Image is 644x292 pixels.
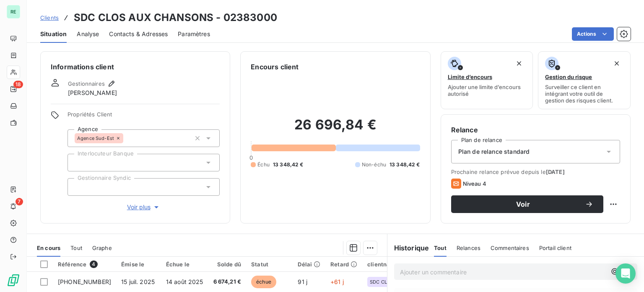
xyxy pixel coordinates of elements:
[40,30,67,38] span: Situation
[40,13,59,22] a: Clients
[109,30,168,38] span: Contacts & Adresses
[213,278,241,286] span: 6 674,21 €
[213,261,241,268] div: Solde dû
[121,261,156,268] div: Émise le
[367,261,409,268] div: clientname
[16,198,23,205] span: 7
[538,51,631,109] button: Gestion du risqueSurveiller ce client en intégrant votre outil de gestion des risques client.
[251,62,299,72] h6: Encours client
[58,278,111,285] span: [PHONE_NUMBER]
[448,74,492,80] span: Limite d’encours
[545,84,623,104] span: Surveiller ce client en intégrant votre outil de gestion des risques client.
[77,136,114,141] span: Agence Sud-Est
[7,274,20,287] img: Logo LeanPay
[491,245,529,251] span: Commentaires
[390,161,420,168] span: 13 348,42 €
[77,30,99,38] span: Analyse
[330,261,357,268] div: Retard
[251,116,420,142] h2: 26 696,84 €
[539,245,571,251] span: Portail client
[545,74,592,80] span: Gestion du risque
[572,27,614,41] button: Actions
[448,84,526,97] span: Ajouter une limite d’encours autorisé
[123,134,130,142] input: Ajouter une valeur
[251,276,276,288] span: échue
[249,154,253,161] span: 0
[13,81,23,88] span: 18
[178,30,210,38] span: Paramètres
[68,203,220,212] button: Voir plus
[362,161,386,168] span: Non-échu
[257,161,270,168] span: Échu
[387,243,429,253] h6: Historique
[451,195,603,213] button: Voir
[51,62,220,72] h6: Informations client
[298,261,320,268] div: Délai
[92,245,112,251] span: Graphe
[457,245,480,251] span: Relances
[74,10,277,25] h3: SDC CLOS AUX CHANSONS - 02383000
[68,111,220,123] span: Propriétés Client
[166,278,203,285] span: 14 août 2025
[166,261,203,268] div: Échue le
[458,147,530,156] span: Plan de relance standard
[546,168,565,175] span: [DATE]
[127,203,161,211] span: Voir plus
[68,80,105,87] span: Gestionnaires
[40,14,59,21] span: Clients
[298,278,307,285] span: 91 j
[58,260,111,268] div: Référence
[7,5,20,18] div: RE
[37,245,60,251] span: En cours
[251,261,288,268] div: Statut
[68,89,117,97] span: [PERSON_NAME]
[121,278,155,285] span: 15 juil. 2025
[70,245,82,251] span: Tout
[441,51,533,109] button: Limite d’encoursAjouter une limite d’encours autorisé
[463,180,486,187] span: Niveau 4
[75,159,81,166] input: Ajouter une valeur
[451,125,620,135] h6: Relance
[461,201,585,208] span: Voir
[434,245,447,251] span: Tout
[75,183,81,191] input: Ajouter une valeur
[330,278,344,285] span: +61 j
[90,260,97,268] span: 4
[451,168,620,175] span: Prochaine relance prévue depuis le
[615,263,636,284] div: Open Intercom Messenger
[370,279,407,284] span: SDC CLOS AUX CHANSONS
[273,161,304,168] span: 13 348,42 €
